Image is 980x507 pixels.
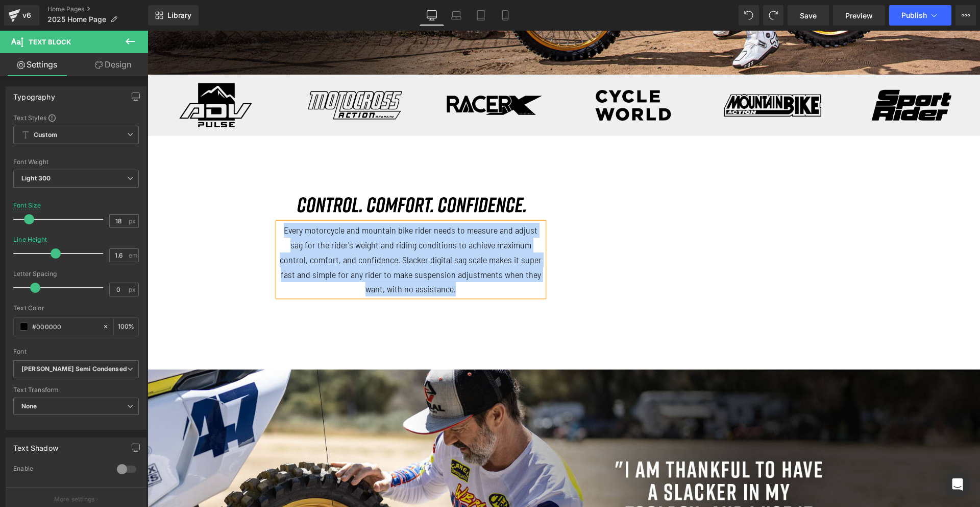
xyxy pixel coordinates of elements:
span: px [129,218,137,224]
span: 2025 Home Page [47,15,106,24]
span: Preview [845,10,873,21]
a: Home Pages [47,5,148,13]
a: Tablet [469,5,493,26]
span: Text Block [29,38,71,46]
a: Desktop [420,5,444,26]
p: Every motorcycle and mountain bike rider needs to measure and adjust sag for the rider's weight a... [131,192,396,266]
div: Font [13,348,139,355]
a: Preview [833,5,885,26]
span: Publish [901,11,927,19]
div: Text Styles [13,113,139,122]
p: More settings [54,495,95,504]
iframe: Slacker Digital Sag Scale Overview [424,133,715,310]
a: v6 [4,5,39,26]
span: Save [800,10,817,21]
div: % [114,318,138,336]
b: None [21,402,37,410]
div: v6 [20,9,33,22]
button: Redo [763,5,783,26]
div: Line Height [13,236,47,243]
div: Letter Spacing [13,270,139,278]
div: Enable [13,465,107,475]
div: Open Intercom Messenger [945,472,970,497]
div: Text Color [13,305,139,312]
span: em [129,252,137,259]
b: Custom [34,131,57,140]
div: Font Size [13,202,41,209]
a: Laptop [444,5,469,26]
span: px [129,286,137,293]
a: Mobile [493,5,518,26]
a: Design [76,53,150,76]
div: Font Weight [13,158,139,166]
button: More [955,5,976,26]
div: Text Shadow [13,438,58,452]
i: [PERSON_NAME] Semi Condensed [21,365,127,374]
div: Typography [13,87,55,101]
input: Color [32,321,97,332]
div: Text Transform [13,386,139,394]
b: Light 300 [21,174,51,182]
a: New Library [148,5,199,26]
button: Publish [889,5,951,26]
button: Undo [739,5,759,26]
span: Library [167,11,191,20]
